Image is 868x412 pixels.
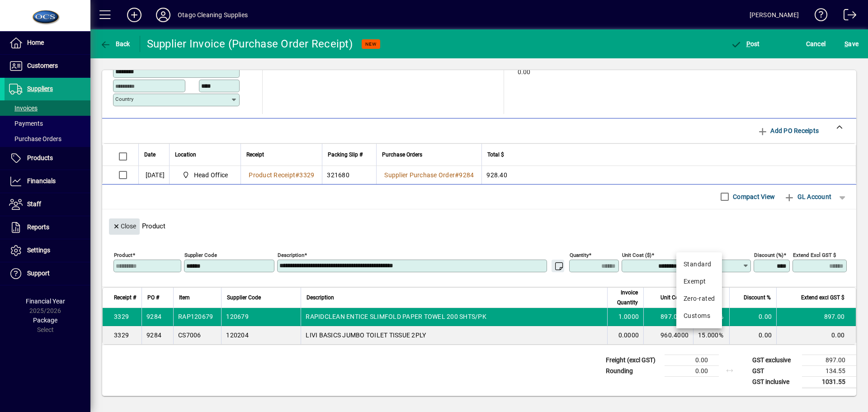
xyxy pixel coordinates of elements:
[142,308,173,326] td: 9284
[382,150,422,160] span: Purchase Orders
[731,192,775,201] label: Compact View
[26,298,65,305] span: Financial Year
[665,355,719,365] td: 0.00
[278,251,304,258] mat-label: Description
[328,150,363,160] span: Packing Slip #
[227,293,261,303] span: Supplier Code
[684,294,715,303] div: Zero-rated
[607,308,643,326] td: 1.0000
[184,251,217,258] mat-label: Supplier Code
[660,293,688,303] span: Unit Cost $
[748,365,802,376] td: GST
[487,150,844,160] div: Total $
[748,376,802,388] td: GST inclusive
[142,326,173,344] td: 9284
[5,131,90,147] a: Purchase Orders
[613,288,638,308] span: Invoice Quantity
[776,308,856,326] td: 897.00
[5,262,90,285] a: Support
[5,193,90,216] a: Staff
[245,170,317,180] a: Product Receipt#3329
[384,171,455,179] span: Supplier Purchase Order
[622,251,651,258] mat-label: Unit Cost ($)
[144,150,156,160] span: Date
[802,365,856,376] td: 134.55
[221,308,301,326] td: 120679
[98,36,132,52] button: Back
[175,150,196,160] span: Location
[178,8,248,22] div: Otago Cleaning Supplies
[179,293,190,303] span: Item
[518,69,530,76] span: 0.00
[27,270,50,277] span: Support
[295,171,299,179] span: #
[194,170,228,180] span: Head Office
[221,326,301,344] td: 120204
[570,251,589,258] mat-label: Quantity
[684,251,705,258] mat-label: GST rate
[120,7,149,23] button: Add
[249,171,295,179] span: Product Receipt
[113,219,136,234] span: Close
[381,170,477,180] a: Supplier Purchase Order#9284
[842,36,861,52] button: Save
[754,123,822,139] button: Add PO Receipts
[455,171,459,179] span: #
[643,326,693,344] td: 960.4000
[601,355,665,365] td: Freight (excl GST)
[693,326,729,344] td: 15.000%
[328,150,371,160] div: Packing Slip #
[301,308,607,326] td: RAPIDCLEAN ENTICE SLIMFOLD PAPER TOWEL 200 SHTS/PK
[757,123,819,138] span: Add PO Receipts
[754,251,783,258] mat-label: Discount (%)
[114,251,132,258] mat-label: Product
[804,36,828,52] button: Cancel
[684,260,715,269] div: Standard
[806,37,826,51] span: Cancel
[33,317,57,324] span: Package
[27,39,44,46] span: Home
[459,171,474,179] span: 9284
[607,326,643,344] td: 0.0000
[9,120,43,127] span: Payments
[109,218,140,235] button: Close
[665,365,719,376] td: 0.00
[5,216,90,239] a: Reports
[487,150,504,160] span: Total $
[144,150,164,160] div: Date
[103,308,142,326] td: 3329
[299,171,314,179] span: 3329
[676,308,722,325] mat-option: Customs
[147,37,353,51] div: Supplier Invoice (Purchase Order Receipt)
[365,41,377,47] span: NEW
[149,7,178,23] button: Profile
[322,166,376,184] td: 321680
[837,2,857,31] a: Logout
[27,200,41,208] span: Staff
[246,150,316,160] div: Receipt
[802,355,856,365] td: 897.00
[246,150,264,160] span: Receipt
[676,290,722,308] mat-option: Zero-rated
[147,293,159,303] span: PO #
[481,166,856,184] td: 928.40
[27,62,58,69] span: Customers
[178,312,213,321] div: RAP120679
[9,135,61,142] span: Purchase Orders
[114,293,136,303] span: Receipt #
[779,189,836,205] button: GL Account
[676,273,722,290] mat-option: Exempt
[729,326,776,344] td: 0.00
[748,355,802,365] td: GST exclusive
[731,40,760,47] span: ost
[5,32,90,54] a: Home
[601,365,665,376] td: Rounding
[103,326,142,344] td: 3329
[90,36,140,52] app-page-header-button: Back
[107,222,142,230] app-page-header-button: Close
[643,308,693,326] td: 897.0000
[27,154,53,161] span: Products
[27,85,53,92] span: Suppliers
[27,177,56,185] span: Financials
[307,293,334,303] span: Description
